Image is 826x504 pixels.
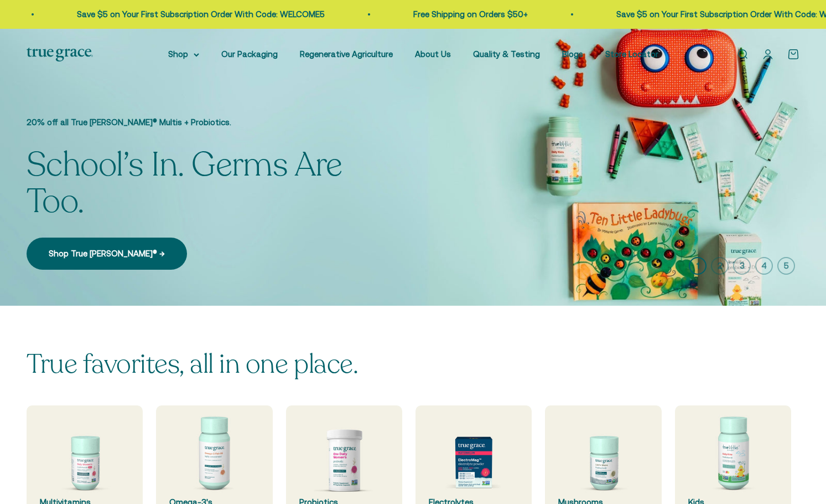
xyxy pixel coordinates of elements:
a: Blogs [562,49,583,59]
split-lines: School’s In. Germs Are Too. [27,142,342,224]
a: Quality & Testing [473,49,540,59]
a: Regenerative Agriculture [300,49,393,59]
a: Store Locator [605,49,658,59]
button: 1 [689,257,706,275]
a: About Us [415,49,451,59]
button: 3 [733,257,751,275]
button: 2 [711,257,729,275]
split-lines: True favorites, all in one place. [27,346,358,382]
button: 4 [755,257,773,275]
a: Free Shipping on Orders $50+ [406,9,520,19]
button: 5 [777,257,795,275]
a: Shop True [PERSON_NAME]® → [27,238,187,270]
summary: Shop [168,48,199,61]
a: Our Packaging [221,49,278,59]
p: Save $5 on Your First Subscription Order With Code: WELCOME5 [69,8,317,21]
p: 20% off all True [PERSON_NAME]® Multis + Probiotics. [27,116,392,129]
